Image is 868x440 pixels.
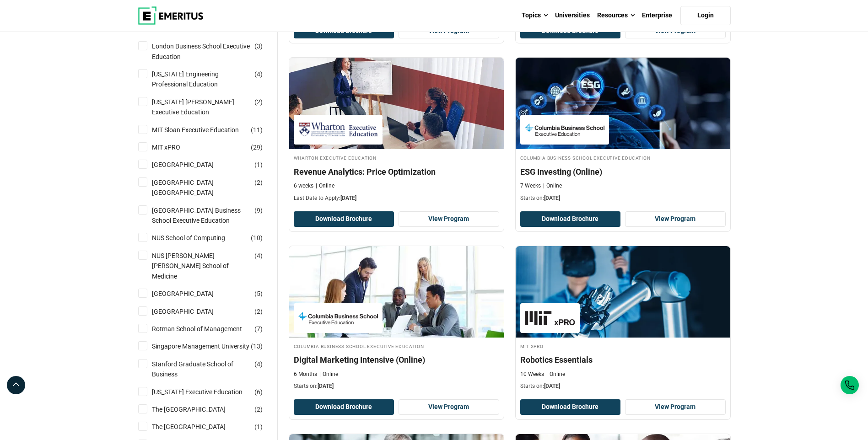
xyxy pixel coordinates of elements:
[254,387,263,397] span: ( )
[253,234,260,241] span: 10
[253,343,260,350] span: 13
[152,160,232,170] a: [GEOGRAPHIC_DATA]
[520,382,726,390] p: Starts on:
[543,182,562,190] p: Online
[525,308,575,328] img: MIT xPRO
[294,354,499,365] h4: Digital Marketing Intensive (Online)
[254,404,263,414] span: ( )
[520,211,621,227] button: Download Brochure
[254,306,263,317] span: ( )
[152,359,269,380] a: Stanford Graduate School of Business
[152,324,260,334] a: Rotman School of Management
[516,58,730,207] a: Finance Course by Columbia Business School Executive Education - September 18, 2025 Columbia Busi...
[294,382,499,390] p: Starts on:
[257,388,260,396] span: 6
[254,251,263,261] span: ( )
[520,354,726,365] h4: Robotics Essentials
[253,144,260,151] span: 29
[294,166,499,177] h4: Revenue Analytics: Price Optimization
[253,126,260,134] span: 11
[294,211,394,227] button: Download Brochure
[152,387,261,397] a: [US_STATE] Executive Education
[254,97,263,107] span: ( )
[257,70,260,78] span: 4
[152,41,269,62] a: London Business School Executive Education
[399,399,499,415] a: View Program
[294,182,313,190] p: 6 weeks
[152,69,269,90] a: [US_STATE] Engineering Professional Education
[257,179,260,186] span: 2
[544,383,560,389] span: [DATE]
[257,43,260,50] span: 3
[251,233,263,243] span: ( )
[251,125,263,135] span: ( )
[516,246,730,338] img: Robotics Essentials | Online Technology Course
[257,252,260,259] span: 4
[298,308,378,328] img: Columbia Business School Executive Education
[289,58,504,149] img: Revenue Analytics: Price Optimization | Online Business Management Course
[257,98,260,106] span: 2
[152,422,244,432] a: The [GEOGRAPHIC_DATA]
[399,211,499,227] a: View Program
[251,142,263,152] span: ( )
[152,205,269,226] a: [GEOGRAPHIC_DATA] Business School Executive Education
[152,125,257,135] a: MIT Sloan Executive Education
[257,360,260,368] span: 4
[294,342,499,350] h4: Columbia Business School Executive Education
[525,119,604,140] img: Columbia Business School Executive Education
[294,154,499,161] h4: Wharton Executive Education
[257,308,260,315] span: 2
[516,58,730,149] img: ESG Investing (Online) | Online Finance Course
[340,195,356,201] span: [DATE]
[316,182,334,190] p: Online
[520,154,726,161] h4: Columbia Business School Executive Education
[544,195,560,201] span: [DATE]
[298,119,378,140] img: Wharton Executive Education
[319,370,338,378] p: Online
[294,370,317,378] p: 6 Months
[152,142,199,152] a: MIT xPRO
[289,246,504,338] img: Digital Marketing Intensive (Online) | Online Digital Marketing Course
[257,290,260,297] span: 5
[680,6,731,25] a: Login
[152,306,232,317] a: [GEOGRAPHIC_DATA]
[251,341,263,351] span: ( )
[294,194,499,202] p: Last Date to Apply:
[254,205,263,215] span: ( )
[289,58,504,207] a: Business Management Course by Wharton Executive Education - September 18, 2025 Wharton Executive ...
[294,399,394,415] button: Download Brochure
[254,289,263,299] span: ( )
[152,289,232,299] a: [GEOGRAPHIC_DATA]
[257,161,260,168] span: 1
[254,359,263,369] span: ( )
[257,325,260,333] span: 7
[152,97,269,118] a: [US_STATE] [PERSON_NAME] Executive Education
[254,177,263,188] span: ( )
[254,422,263,432] span: ( )
[257,207,260,214] span: 9
[152,404,244,414] a: The [GEOGRAPHIC_DATA]
[520,370,544,378] p: 10 Weeks
[257,423,260,430] span: 1
[257,406,260,413] span: 2
[289,246,504,395] a: Digital Marketing Course by Columbia Business School Executive Education - September 18, 2025 Col...
[254,324,263,334] span: ( )
[520,399,621,415] button: Download Brochure
[520,166,726,177] h4: ESG Investing (Online)
[520,194,726,202] p: Starts on:
[625,399,726,415] a: View Program
[152,177,269,198] a: [GEOGRAPHIC_DATA] [GEOGRAPHIC_DATA]
[152,233,243,243] a: NUS School of Computing
[546,370,565,378] p: Online
[254,41,263,51] span: ( )
[254,160,263,170] span: ( )
[254,69,263,79] span: ( )
[625,211,726,227] a: View Program
[520,342,726,350] h4: MIT xPRO
[520,182,541,190] p: 7 Weeks
[152,251,269,281] a: NUS [PERSON_NAME] [PERSON_NAME] School of Medicine
[516,246,730,395] a: Technology Course by MIT xPRO - September 18, 2025 MIT xPRO MIT xPRO Robotics Essentials 10 Weeks...
[152,341,268,351] a: Singapore Management University
[318,383,334,389] span: [DATE]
